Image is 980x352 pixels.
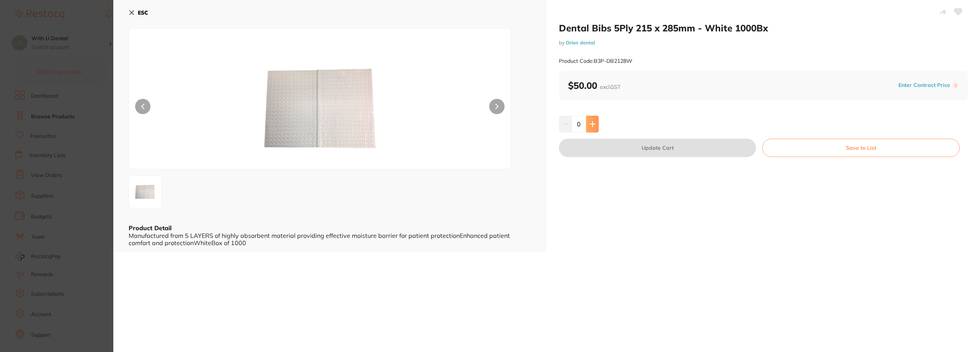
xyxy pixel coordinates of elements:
button: Enter Contract Price [896,82,952,89]
b: ESC [138,9,148,16]
button: ESC [129,6,148,19]
a: Orien dental [566,39,595,46]
b: Product Detail [129,224,171,232]
span: excl. GST [600,83,621,90]
button: Save to List [762,139,960,157]
img: LTM3MTA4 [131,178,159,206]
div: Manufactured from 5 LAYERS of highly absorbent material providing effective moisture barrier for ... [129,232,531,246]
small: by [559,40,968,46]
button: Update Cart [559,139,756,157]
img: LTM3MTA4 [205,48,434,169]
small: Product Code: B3P-DB2128W [559,58,632,64]
label: i [952,82,959,88]
h2: Dental Bibs 5Ply 215 x 285mm - White 1000Bx [559,22,968,34]
b: $50.00 [568,80,621,91]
